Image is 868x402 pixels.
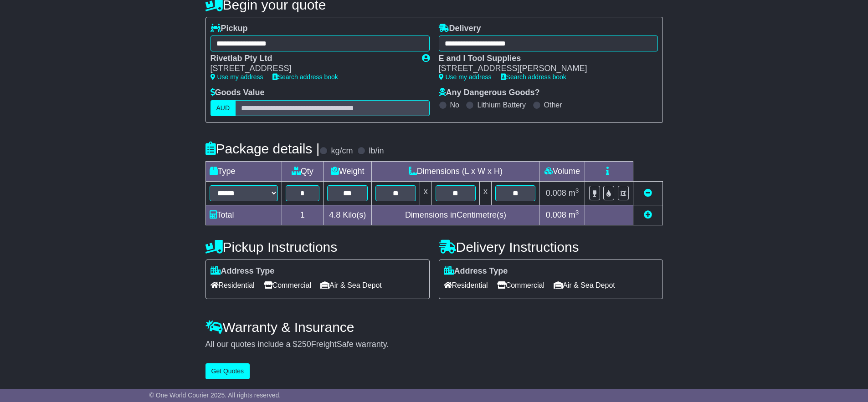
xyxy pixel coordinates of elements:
[320,278,382,292] span: Air & Sea Depot
[211,54,413,64] div: Rivetlab Pty Ltd
[331,146,353,156] label: kg/cm
[272,73,338,81] a: Search address book
[324,161,372,181] td: Weight
[501,73,566,81] a: Search address book
[211,266,275,276] label: Address Type
[644,210,652,219] a: Add new item
[575,187,579,194] sup: 3
[372,205,539,225] td: Dimensions in Centimetre(s)
[569,188,579,198] span: m
[546,210,566,219] span: 0.008
[211,64,413,74] div: [STREET_ADDRESS]
[546,188,566,198] span: 0.008
[480,181,492,205] td: x
[149,392,281,399] span: © One World Courier 2025. All rights reserved.
[282,205,324,225] td: 1
[477,101,526,109] label: Lithium Battery
[211,100,236,116] label: AUD
[439,239,663,254] h4: Delivery Instructions
[439,73,492,81] a: Use my address
[439,88,540,98] label: Any Dangerous Goods?
[205,239,430,254] h4: Pickup Instructions
[420,181,431,205] td: x
[544,101,562,109] label: Other
[450,101,459,109] label: No
[324,205,372,225] td: Kilo(s)
[211,88,265,98] label: Goods Value
[372,161,539,181] td: Dimensions (L x W x H)
[205,205,282,225] td: Total
[644,188,652,198] a: Remove this item
[205,340,663,350] div: All our quotes include a $ FreightSafe warranty.
[439,54,649,64] div: E and I Tool Supplies
[439,24,481,34] label: Delivery
[205,141,320,156] h4: Package details |
[554,278,615,292] span: Air & Sea Depot
[211,73,263,81] a: Use my address
[444,266,508,276] label: Address Type
[539,161,585,181] td: Volume
[497,278,544,292] span: Commercial
[569,210,579,219] span: m
[439,64,649,74] div: [STREET_ADDRESS][PERSON_NAME]
[444,278,488,292] span: Residential
[282,161,324,181] td: Qty
[205,320,663,335] h4: Warranty & Insurance
[369,146,384,156] label: lb/in
[211,24,248,34] label: Pickup
[205,363,250,379] button: Get Quotes
[264,278,311,292] span: Commercial
[298,340,311,349] span: 250
[211,278,255,292] span: Residential
[205,161,282,181] td: Type
[575,209,579,216] sup: 3
[329,210,340,219] span: 4.8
